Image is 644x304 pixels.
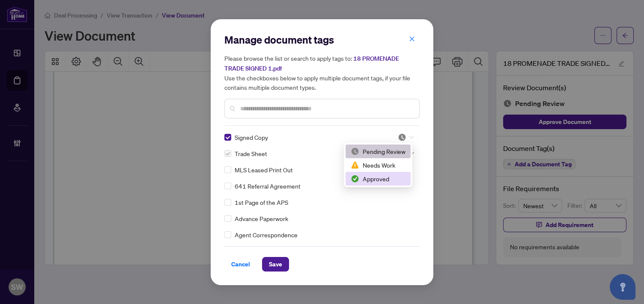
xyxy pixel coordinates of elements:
[351,147,405,156] div: Pending Review
[235,133,268,142] span: Signed Copy
[346,145,411,158] div: Pending Review
[235,181,301,191] span: 641 Referral Agreement
[235,198,288,207] span: 1st Page of the APS
[224,257,257,272] button: Cancel
[224,33,420,47] h2: Manage document tags
[235,149,267,158] span: Trade Sheet
[235,230,298,239] span: Agent Correspondence
[224,53,420,92] h5: Please browse the list or search to apply tags to: Use the checkboxes below to apply multiple doc...
[269,257,282,271] span: Save
[262,257,289,272] button: Save
[235,165,293,174] span: MLS Leased Print Out
[224,55,399,72] span: 18 PROMENADE TRADE SIGNED 1.pdf
[346,158,411,172] div: Needs Work
[235,214,288,223] span: Advance Paperwork
[351,174,359,183] img: status
[610,274,635,300] button: Open asap
[346,172,411,186] div: Approved
[231,257,250,271] span: Cancel
[398,133,414,142] span: Pending Review
[351,160,405,170] div: Needs Work
[409,36,415,42] span: close
[351,147,359,156] img: status
[398,133,406,142] img: status
[351,174,405,183] div: Approved
[351,161,359,169] img: status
